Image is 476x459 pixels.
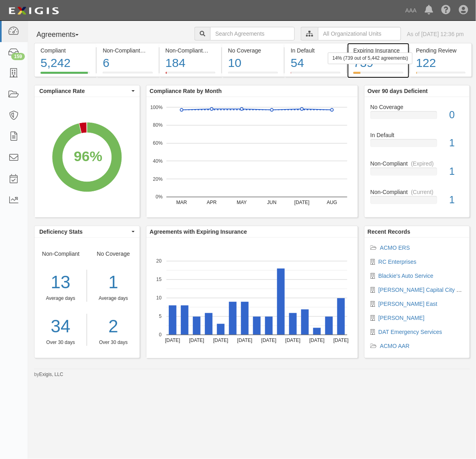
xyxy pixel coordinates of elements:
[380,343,410,349] a: ACMO AAR
[310,338,325,343] text: [DATE]
[97,72,158,78] a: Non-Compliant(Current)6
[150,104,163,110] text: 100%
[379,315,425,321] a: [PERSON_NAME]
[93,314,134,339] a: 2
[371,131,464,160] a: In Default1
[39,372,63,377] a: Exigis, LLC
[156,295,162,301] text: 10
[34,226,140,237] button: Deficiency Stats
[166,55,215,72] div: 184
[347,72,409,78] a: Expiring Insurance73914% (739 out of 5,442 agreements)
[380,245,410,251] a: ACMO ERS
[159,313,162,319] text: 5
[159,332,162,338] text: 0
[371,160,464,188] a: Non-Compliant(Expired)1
[103,55,152,72] div: 6
[237,338,253,343] text: [DATE]
[74,146,102,167] div: 96%
[34,295,87,302] div: Average days
[34,339,87,346] div: Over 30 days
[34,250,87,346] div: Non-Compliant
[237,200,247,205] text: MAY
[153,140,163,146] text: 60%
[411,188,433,196] div: (Current)
[443,108,470,122] div: 0
[416,55,466,72] div: 122
[411,160,434,168] div: (Expired)
[443,164,470,179] div: 1
[210,27,295,40] input: Search Agreements
[401,2,421,18] a: AAA
[285,72,346,78] a: In Default54
[228,47,278,55] div: No Coverage
[416,47,466,55] div: Pending Review
[407,30,464,38] div: As of [DATE] 12:36 pm
[379,287,468,293] a: [PERSON_NAME] Capital City Ford
[365,131,470,139] div: In Default
[146,97,357,217] svg: A chart.
[371,188,464,210] a: Non-Compliant(Current)1
[34,97,140,217] svg: A chart.
[11,53,25,60] div: 159
[334,338,349,343] text: [DATE]
[410,72,472,78] a: Pending Review122
[222,72,284,78] a: No Coverage10
[443,136,470,150] div: 1
[441,6,451,15] i: Help Center - Complianz
[368,228,411,235] b: Recent Records
[39,87,130,95] span: Compliance Rate
[261,338,277,343] text: [DATE]
[153,158,163,164] text: 40%
[39,228,130,236] span: Deficiency Stats
[353,47,403,55] div: Expiring Insurance
[34,27,94,43] button: Agreements
[146,238,357,358] svg: A chart.
[176,200,187,205] text: MAR
[34,72,96,78] a: Compliant5,242
[153,176,163,182] text: 20%
[160,72,221,78] a: Non-Compliant(Expired)184
[379,273,433,279] a: Blackie's Auto Service
[379,259,417,265] a: RC Enterprises
[41,47,90,55] div: Compliant
[379,301,438,307] a: [PERSON_NAME] East
[318,27,401,40] input: All Organizational Units
[267,200,277,205] text: JUN
[328,53,413,64] div: 14% (739 out of 5,442 agreements)
[379,329,442,335] a: DAT Emergency Services
[443,193,470,207] div: 1
[34,371,63,378] small: by
[34,270,87,295] div: 13
[153,122,163,128] text: 80%
[213,338,229,343] text: [DATE]
[365,160,470,168] div: Non-Compliant
[365,103,470,111] div: No Coverage
[165,338,180,343] text: [DATE]
[34,85,140,97] button: Compliance Rate
[150,88,222,94] b: Compliance Rate by Month
[156,194,163,200] text: 0%
[371,103,464,131] a: No Coverage0
[207,200,217,205] text: APR
[93,270,134,295] div: 1
[93,339,134,346] div: Over 30 days
[294,200,310,205] text: [DATE]
[166,47,215,55] div: Non-Compliant (Expired)
[87,250,140,346] div: No Coverage
[156,277,162,282] text: 15
[189,338,205,343] text: [DATE]
[93,295,134,302] div: Average days
[291,55,340,72] div: 54
[103,47,152,55] div: Non-Compliant (Current)
[368,88,428,94] b: Over 90 days Deficient
[150,228,247,235] b: Agreements with Expiring Insurance
[286,338,301,343] text: [DATE]
[34,314,87,339] a: 34
[6,4,61,18] img: logo-5460c22ac91f19d4615b14bd174203de0afe785f0fc80cf4dbbc73dc1793850b.png
[365,188,470,196] div: Non-Compliant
